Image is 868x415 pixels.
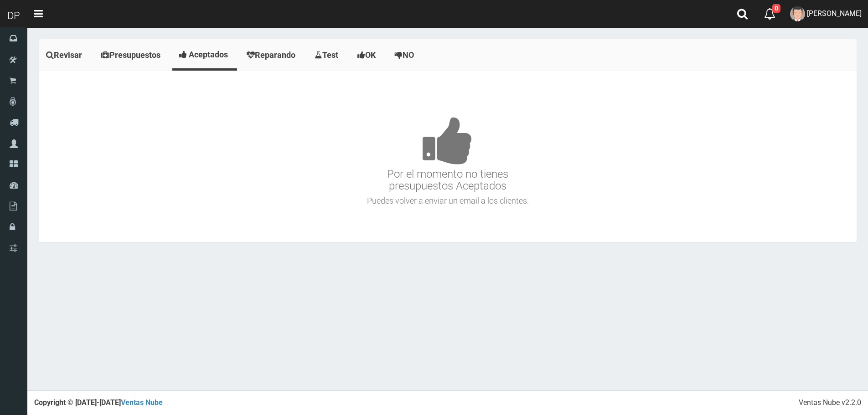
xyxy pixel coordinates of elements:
img: User Image [790,6,805,21]
div: Ventas Nube v2.2.0 [799,398,861,408]
a: Presupuestos [94,41,170,69]
strong: Copyright © [DATE]-[DATE] [34,398,163,407]
span: Reparando [255,50,295,60]
a: NO [387,41,424,69]
span: Test [322,50,338,60]
span: Presupuestos [109,50,160,60]
a: OK [350,41,385,69]
span: [PERSON_NAME] [807,9,862,18]
h3: Por el momento no tienes presupuestos Aceptados [41,89,854,192]
a: Ventas Nube [121,398,163,407]
a: Reparando [239,41,305,69]
span: OK [365,50,376,60]
span: 0 [772,4,780,13]
span: Aceptados [189,50,228,59]
span: Revisar [54,50,82,60]
a: Revisar [39,41,92,69]
h4: Puedes volver a enviar un email a los clientes. [41,196,854,205]
a: Aceptados [172,41,237,68]
a: Test [307,41,348,69]
span: NO [403,50,414,60]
